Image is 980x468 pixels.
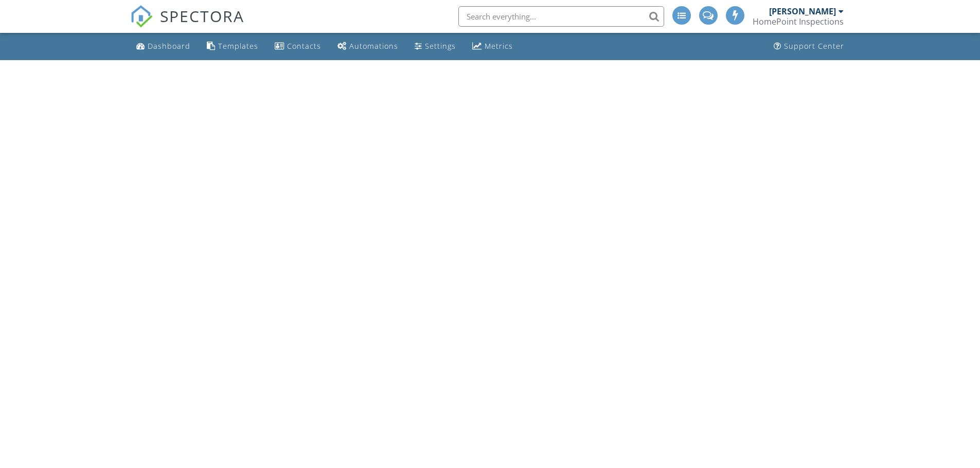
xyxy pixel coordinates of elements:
[148,41,190,51] div: Dashboard
[132,37,194,56] a: Dashboard
[218,41,258,51] div: Templates
[130,5,153,28] img: The Best Home Inspection Software - Spectora
[784,41,844,51] div: Support Center
[411,37,460,56] a: Settings
[770,37,848,56] a: Support Center
[769,6,836,16] div: [PERSON_NAME]
[425,41,456,51] div: Settings
[468,37,517,56] a: Metrics
[130,14,244,35] a: SPECTORA
[349,41,398,51] div: Automations
[485,41,513,51] div: Metrics
[333,37,402,56] a: Automations (Advanced)
[203,37,262,56] a: Templates
[287,41,321,51] div: Contacts
[458,6,664,27] input: Search everything...
[271,37,325,56] a: Contacts
[753,16,844,27] div: HomePoint Inspections
[160,5,244,27] span: SPECTORA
